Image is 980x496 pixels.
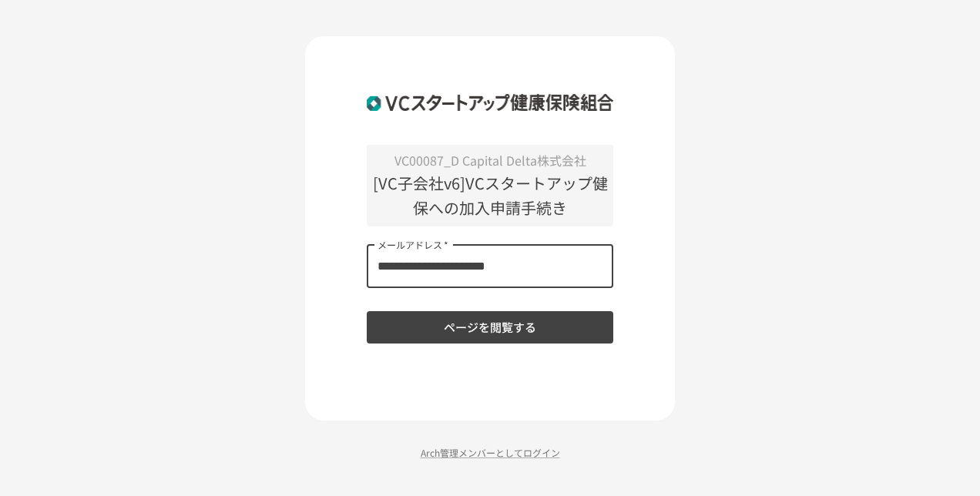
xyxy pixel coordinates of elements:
[378,238,448,251] label: メールアドレス
[367,171,613,220] p: [VC子会社v6]VCスタートアップ健保への加入申請手続き
[367,82,613,122] img: ZDfHsVrhrXUoWEWGWYf8C4Fv4dEjYTEDCNvmL73B7ox
[305,445,675,460] p: Arch管理メンバーとしてログイン
[367,311,613,344] button: ページを閲覧する
[367,151,613,171] p: VC00087_D Capital Delta株式会社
